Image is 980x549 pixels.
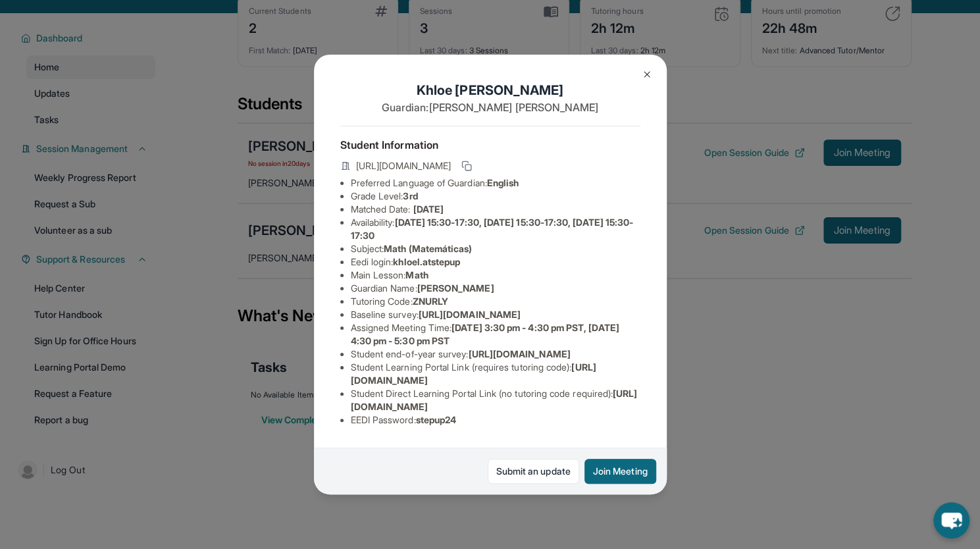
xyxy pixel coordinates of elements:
[351,308,640,321] li: Baseline survey :
[351,361,640,387] li: Student Learning Portal Link (requires tutoring code) :
[419,309,521,320] span: [URL][DOMAIN_NAME]
[416,414,457,425] span: stepup24
[405,269,428,280] span: Math
[351,255,640,269] li: Eedi login :
[351,413,640,427] li: EEDI Password :
[340,81,640,99] h1: Khloe [PERSON_NAME]
[351,242,640,255] li: Subject :
[340,137,640,153] h4: Student Information
[351,295,640,308] li: Tutoring Code :
[642,69,652,80] img: Close Icon
[487,177,519,188] span: English
[351,217,634,241] span: [DATE] 15:30-17:30, [DATE] 15:30-17:30, [DATE] 15:30-17:30
[393,256,460,267] span: khloel.atstepup
[488,459,579,484] a: Submit an update
[459,158,475,174] button: Copy link
[351,176,640,190] li: Preferred Language of Guardian:
[351,216,640,242] li: Availability:
[351,348,640,361] li: Student end-of-year survey :
[413,203,444,215] span: [DATE]
[468,348,570,359] span: [URL][DOMAIN_NAME]
[384,243,472,254] span: Math (Matemáticas)
[403,190,417,201] span: 3rd
[351,190,640,203] li: Grade Level:
[351,322,619,346] span: [DATE] 3:30 pm - 4:30 pm PST, [DATE] 4:30 pm - 5:30 pm PST
[351,269,640,282] li: Main Lesson :
[933,502,969,538] button: chat-button
[417,282,494,294] span: [PERSON_NAME]
[340,99,640,115] p: Guardian: [PERSON_NAME] [PERSON_NAME]
[351,321,640,348] li: Assigned Meeting Time :
[351,282,640,295] li: Guardian Name :
[584,459,656,484] button: Join Meeting
[413,296,448,307] span: ZNURLY
[356,159,451,172] span: [URL][DOMAIN_NAME]
[351,203,640,216] li: Matched Date:
[351,387,640,413] li: Student Direct Learning Portal Link (no tutoring code required) :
